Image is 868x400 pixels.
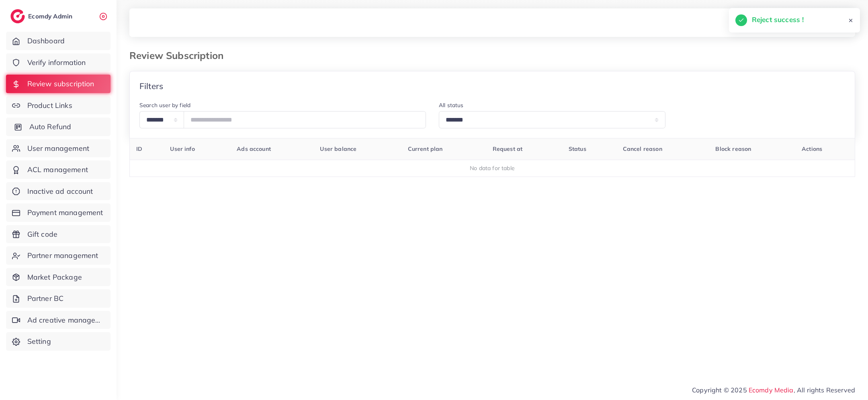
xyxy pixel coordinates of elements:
a: Ad creative management [6,311,111,329]
span: User management [27,143,89,154]
span: Actions [802,145,822,152]
span: ID [136,145,142,152]
span: Payment management [27,207,103,218]
a: Product Links [6,96,111,115]
span: Inactive ad account [27,186,93,197]
a: User management [6,139,111,158]
span: , All rights Reserved [794,385,855,395]
span: Gift code [27,229,57,240]
span: Current plan [408,145,443,152]
a: Ecomdy Media [749,386,794,394]
span: Review subscription [27,79,94,89]
a: Auto Refund [6,118,111,136]
a: Gift code [6,225,111,244]
a: Payment management [6,203,111,222]
a: Verify information [6,53,111,72]
span: Dashboard [27,36,65,46]
span: Setting [27,336,51,347]
a: Partner management [6,246,111,265]
a: Inactive ad account [6,182,111,201]
span: Ad creative management [27,315,104,325]
a: Review subscription [6,75,111,93]
h3: Review Subscription [129,50,230,61]
a: Dashboard [6,32,111,50]
span: Verify information [27,57,86,68]
span: ACL management [27,164,88,175]
span: Status [569,145,586,152]
span: Auto Refund [29,122,72,132]
span: Partner BC [27,293,64,304]
a: Partner BC [6,289,111,308]
span: Copyright © 2025 [692,385,855,395]
span: Ads account [237,145,271,152]
span: Market Package [27,272,82,282]
a: Setting [6,332,111,351]
span: Request at [493,145,523,152]
label: All status [439,101,464,109]
h5: Reject success ! [752,14,804,25]
label: Search user by field [139,101,190,109]
span: User balance [320,145,356,152]
span: Block reason [715,145,751,152]
div: No data for table [134,164,851,172]
img: logo [10,9,25,23]
a: Market Package [6,268,111,286]
span: User info [170,145,194,152]
h2: Ecomdy Admin [28,12,74,20]
a: logoEcomdy Admin [10,9,74,23]
span: Cancel reason [623,145,662,152]
span: Product Links [27,100,72,111]
span: Partner management [27,250,98,261]
h4: Filters [139,81,163,91]
a: ACL management [6,160,111,179]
